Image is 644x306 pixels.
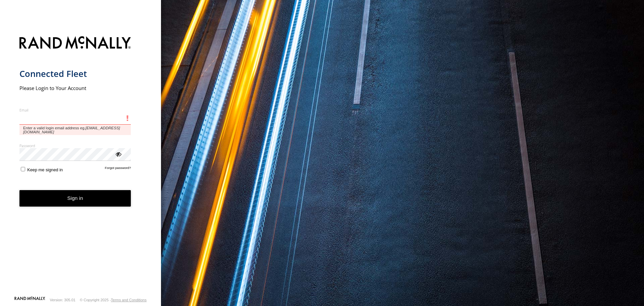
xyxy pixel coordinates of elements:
[19,68,131,79] h1: Connected Fleet
[27,167,63,172] span: Keep me signed in
[19,190,131,207] button: Sign in
[50,298,75,302] div: Version: 305.01
[111,298,147,302] a: Terms and Conditions
[21,167,25,171] input: Keep me signed in
[19,85,131,91] h2: Please Login to Your Account
[115,150,121,157] div: ViewPassword
[105,166,131,172] a: Forgot password?
[19,107,131,113] label: Email
[19,32,142,296] form: main
[19,35,131,52] img: Rand McNally
[14,297,45,303] a: Visit our Website
[23,126,120,134] em: [EMAIL_ADDRESS][DOMAIN_NAME]
[80,298,147,302] div: © Copyright 2025 -
[19,143,131,148] label: Password
[19,125,131,135] span: Enter a valid login email address eg.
